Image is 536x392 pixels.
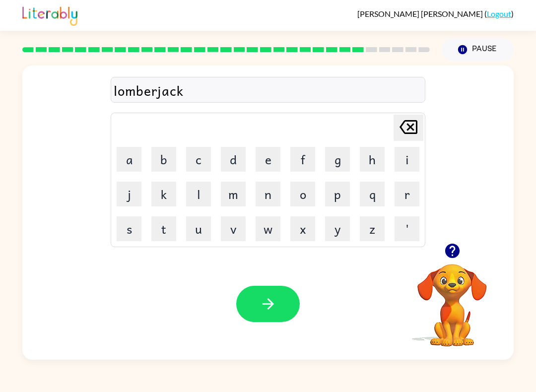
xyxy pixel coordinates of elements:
[117,147,141,172] button: a
[290,147,315,172] button: f
[117,182,141,206] button: j
[360,182,385,206] button: q
[325,216,350,241] button: y
[151,147,176,172] button: b
[487,9,511,18] a: Logout
[357,9,484,18] span: [PERSON_NAME] [PERSON_NAME]
[256,147,280,172] button: e
[290,216,315,241] button: x
[395,182,419,206] button: r
[402,249,502,348] video: Your browser must support playing .mp4 files to use Literably. Please try using another browser.
[114,80,422,101] div: lomberjack
[360,216,385,241] button: z
[256,216,280,241] button: w
[395,147,419,172] button: i
[290,182,315,206] button: o
[186,216,211,241] button: u
[395,216,419,241] button: '
[357,9,514,18] div: ( )
[22,4,77,26] img: Literably
[325,147,350,172] button: g
[221,182,246,206] button: m
[151,216,176,241] button: t
[151,182,176,206] button: k
[256,182,280,206] button: n
[186,147,211,172] button: c
[325,182,350,206] button: p
[186,182,211,206] button: l
[442,38,514,61] button: Pause
[117,216,141,241] button: s
[221,216,246,241] button: v
[221,147,246,172] button: d
[360,147,385,172] button: h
